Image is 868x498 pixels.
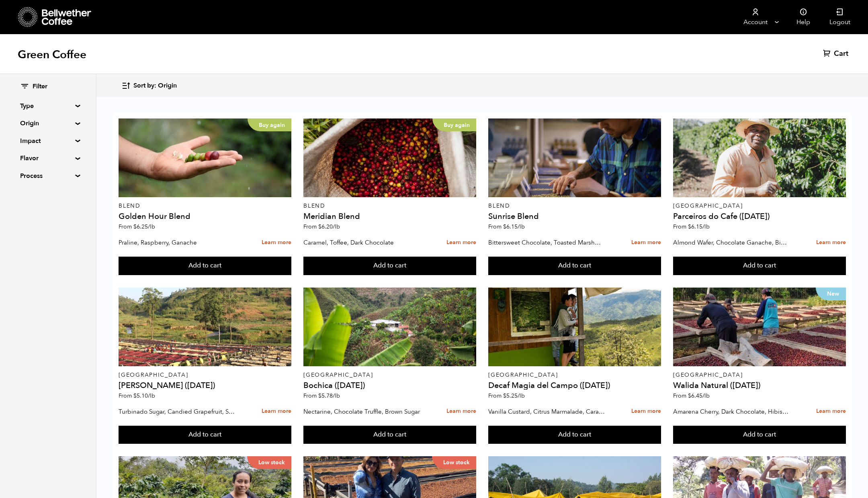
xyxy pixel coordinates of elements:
[702,223,710,231] span: /lb
[488,212,661,220] h4: Sunrise Blend
[303,382,476,390] h4: Bochica ([DATE])
[119,223,155,231] span: From
[673,288,845,366] a: New
[673,426,845,444] button: Add to cart
[488,203,661,209] p: Blend
[121,76,177,95] button: Sort by: Origin
[488,257,661,275] button: Add to cart
[318,223,321,231] span: $
[432,456,476,469] p: Low stock
[119,203,291,209] p: Blend
[133,392,137,400] span: $
[303,203,476,209] p: Blend
[20,118,76,128] summary: Origin
[318,223,340,231] bdi: 6.20
[119,392,155,400] span: From
[20,101,76,111] summary: Type
[133,392,155,400] bdi: 5.10
[119,257,291,275] button: Add to cart
[20,153,76,163] summary: Flavor
[33,82,47,91] span: Filter
[119,212,291,220] h4: Golden Hour Blend
[303,372,476,378] p: [GEOGRAPHIC_DATA]
[303,212,476,220] h4: Meridian Blend
[18,47,86,62] h1: Green Coffee
[702,392,710,400] span: /lb
[673,223,710,231] span: From
[432,118,476,131] p: Buy again
[673,257,845,275] button: Add to cart
[119,237,236,249] p: Praline, Raspberry, Ganache
[303,257,476,275] button: Add to cart
[446,234,476,251] a: Learn more
[488,372,661,378] p: [GEOGRAPHIC_DATA]
[688,392,710,400] bdi: 6.45
[119,426,291,444] button: Add to cart
[318,392,321,400] span: $
[816,234,846,251] a: Learn more
[303,237,421,249] p: Caramel, Toffee, Dark Chocolate
[673,212,845,220] h4: Parceiros do Cafe ([DATE])
[488,392,525,400] span: From
[688,223,691,231] span: $
[133,223,137,231] span: $
[318,392,340,400] bdi: 5.78
[488,382,661,390] h4: Decaf Magia del Campo ([DATE])
[303,223,340,231] span: From
[503,223,525,231] bdi: 6.15
[631,403,661,420] a: Learn more
[688,392,691,400] span: $
[673,382,845,390] h4: Walida Natural ([DATE])
[503,392,525,400] bdi: 5.25
[248,118,291,131] p: Buy again
[673,372,845,378] p: [GEOGRAPHIC_DATA]
[673,406,790,418] p: Amarena Cherry, Dark Chocolate, Hibiscus
[20,171,76,181] summary: Process
[518,392,525,400] span: /lb
[488,406,606,418] p: Vanilla Custard, Citrus Marmalade, Caramel
[834,49,848,59] span: Cart
[303,118,476,197] a: Buy again
[446,403,476,420] a: Learn more
[119,372,291,378] p: [GEOGRAPHIC_DATA]
[303,392,340,400] span: From
[262,403,291,420] a: Learn more
[816,403,846,420] a: Learn more
[488,426,661,444] button: Add to cart
[503,392,506,400] span: $
[816,288,846,300] p: New
[119,382,291,390] h4: [PERSON_NAME] ([DATE])
[119,406,236,418] p: Turbinado Sugar, Candied Grapefruit, Spiced Plum
[503,223,506,231] span: $
[488,237,606,249] p: Bittersweet Chocolate, Toasted Marshmallow, Candied Orange, Praline
[133,223,155,231] bdi: 6.25
[823,49,850,59] a: Cart
[247,456,291,469] p: Low stock
[148,392,155,400] span: /lb
[488,223,525,231] span: From
[262,234,291,251] a: Learn more
[20,136,76,146] summary: Impact
[688,223,710,231] bdi: 6.15
[303,426,476,444] button: Add to cart
[148,223,155,231] span: /lb
[133,82,177,90] span: Sort by: Origin
[333,223,340,231] span: /lb
[673,203,845,209] p: [GEOGRAPHIC_DATA]
[333,392,340,400] span: /lb
[673,237,790,249] p: Almond Wafer, Chocolate Ganache, Bing Cherry
[119,118,291,197] a: Buy again
[518,223,525,231] span: /lb
[673,392,710,400] span: From
[631,234,661,251] a: Learn more
[303,406,421,418] p: Nectarine, Chocolate Truffle, Brown Sugar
